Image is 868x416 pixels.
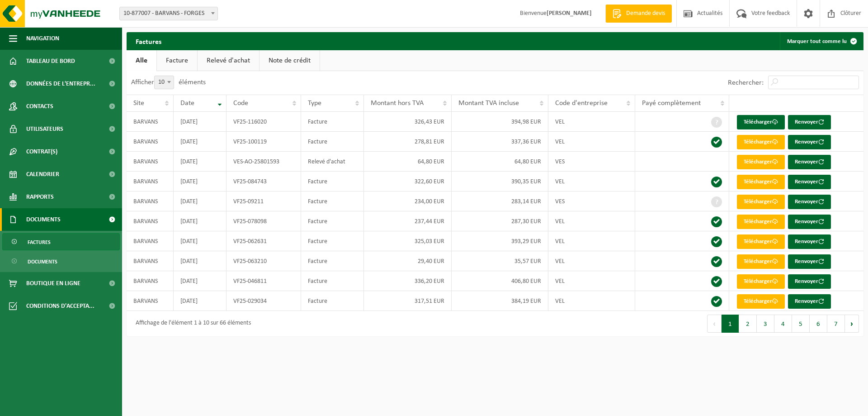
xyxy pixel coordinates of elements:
[364,191,452,211] td: 234,00 EUR
[810,315,827,333] button: 6
[26,208,61,231] span: Documents
[737,254,785,269] a: Télécharger
[788,234,831,249] button: Renvoyer
[737,215,785,229] a: Télécharger
[174,172,227,191] td: [DATE]
[26,50,75,72] span: Tableau de bord
[301,172,364,191] td: Facture
[301,251,364,271] td: Facture
[127,271,174,291] td: BARVANS
[788,155,831,169] button: Renvoyer
[26,272,80,295] span: Boutique en ligne
[28,234,51,251] span: Factures
[452,132,549,152] td: 337,36 EUR
[707,315,722,333] button: Previous
[26,95,53,118] span: Contacts
[624,9,667,18] span: Demande devis
[233,100,248,107] span: Code
[452,291,549,311] td: 384,19 EUR
[127,172,174,191] td: BARVANS
[127,50,156,71] a: Alle
[737,195,785,209] a: Télécharger
[364,211,452,231] td: 237,44 EUR
[737,135,785,149] a: Télécharger
[120,7,217,20] span: 10-877007 - BARVANS - FORGES
[737,175,785,189] a: Télécharger
[26,163,59,186] span: Calendrier
[26,295,94,317] span: Conditions d'accepta...
[174,291,227,311] td: [DATE]
[722,315,739,333] button: 1
[226,191,301,211] td: VF25-09211
[364,231,452,251] td: 325,03 EUR
[548,132,635,152] td: VEL
[174,132,227,152] td: [DATE]
[788,195,831,209] button: Renvoyer
[157,50,197,71] a: Facture
[780,32,863,50] button: Marquer tout comme lu
[226,231,301,251] td: VF25-062631
[127,152,174,172] td: BARVANS
[127,231,174,251] td: BARVANS
[452,231,549,251] td: 393,29 EUR
[364,152,452,172] td: 64,80 EUR
[739,315,757,333] button: 2
[154,76,174,89] span: 10
[605,5,672,23] a: Demande devis
[364,291,452,311] td: 317,51 EUR
[127,132,174,152] td: BARVANS
[226,271,301,291] td: VF25-046811
[26,27,59,50] span: Navigation
[788,254,831,269] button: Renvoyer
[226,132,301,152] td: VF25-100119
[226,172,301,191] td: VF25-084743
[301,152,364,172] td: Relevé d'achat
[548,231,635,251] td: VEL
[788,294,831,309] button: Renvoyer
[548,112,635,132] td: VEL
[2,233,120,250] a: Factures
[174,251,227,271] td: [DATE]
[127,211,174,231] td: BARVANS
[452,191,549,211] td: 283,14 EUR
[728,79,764,86] label: Rechercher:
[792,315,810,333] button: 5
[174,211,227,231] td: [DATE]
[364,112,452,132] td: 326,43 EUR
[131,316,251,332] div: Affichage de l'élément 1 à 10 sur 66 éléments
[548,251,635,271] td: VEL
[364,271,452,291] td: 336,20 EUR
[133,100,144,107] span: Site
[26,140,57,163] span: Contrat(s)
[845,315,859,333] button: Next
[226,211,301,231] td: VF25-078098
[28,253,57,270] span: Documents
[198,50,259,71] a: Relevé d'achat
[788,135,831,149] button: Renvoyer
[127,191,174,211] td: BARVANS
[547,10,592,17] strong: [PERSON_NAME]
[788,274,831,289] button: Renvoyer
[226,291,301,311] td: VF25-029034
[458,100,519,107] span: Montant TVA incluse
[452,152,549,172] td: 64,80 EUR
[827,315,845,333] button: 7
[127,251,174,271] td: BARVANS
[548,211,635,231] td: VEL
[737,115,785,129] a: Télécharger
[26,72,95,95] span: Données de l'entrepr...
[2,253,120,270] a: Documents
[452,211,549,231] td: 287,30 EUR
[452,271,549,291] td: 406,80 EUR
[737,155,785,169] a: Télécharger
[155,76,174,89] span: 10
[364,172,452,191] td: 322,60 EUR
[452,251,549,271] td: 35,57 EUR
[127,291,174,311] td: BARVANS
[127,112,174,132] td: BARVANS
[737,294,785,309] a: Télécharger
[174,271,227,291] td: [DATE]
[226,152,301,172] td: VES-AO-25801593
[174,231,227,251] td: [DATE]
[371,100,424,107] span: Montant hors TVA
